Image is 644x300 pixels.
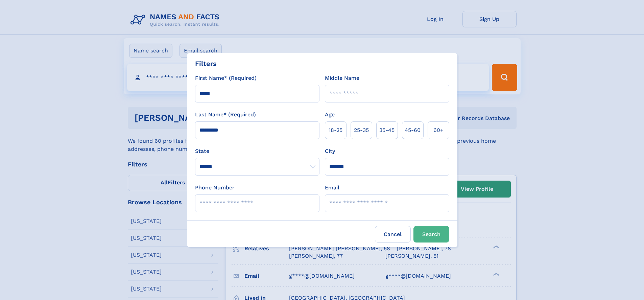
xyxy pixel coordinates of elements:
[325,111,335,119] label: Age
[195,59,217,69] div: Filters
[325,147,335,155] label: City
[195,111,256,119] label: Last Name* (Required)
[413,226,449,243] button: Search
[405,126,421,134] span: 45‑60
[195,184,235,192] label: Phone Number
[433,126,444,134] span: 60+
[375,226,411,243] label: Cancel
[329,126,342,134] span: 18‑25
[195,74,257,82] label: First Name* (Required)
[325,184,339,192] label: Email
[195,147,319,155] label: State
[354,126,369,134] span: 25‑35
[379,126,395,134] span: 35‑45
[325,74,359,82] label: Middle Name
